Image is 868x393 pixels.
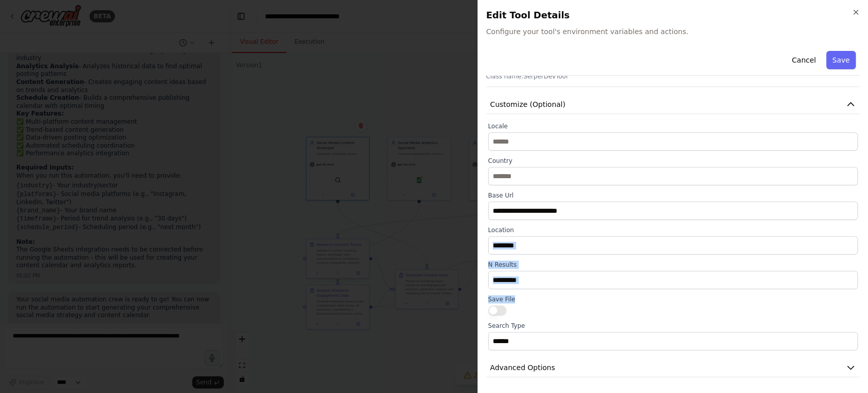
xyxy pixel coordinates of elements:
button: Save [826,51,856,69]
label: Location [488,226,858,234]
button: Cancel [786,51,822,69]
p: Class name: SerperDevTool [486,72,860,80]
button: Advanced Options [486,358,860,377]
span: Advanced Options [490,362,555,373]
label: Country [488,157,858,165]
h2: Edit Tool Details [486,8,860,22]
span: Customize (Optional) [490,99,565,109]
span: Configure your tool's environment variables and actions. [486,26,860,37]
label: Base Url [488,191,858,200]
label: N Results [488,261,858,269]
label: Search Type [488,322,858,330]
button: Customize (Optional) [486,95,860,114]
label: Locale [488,122,858,130]
label: Save File [488,295,858,303]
